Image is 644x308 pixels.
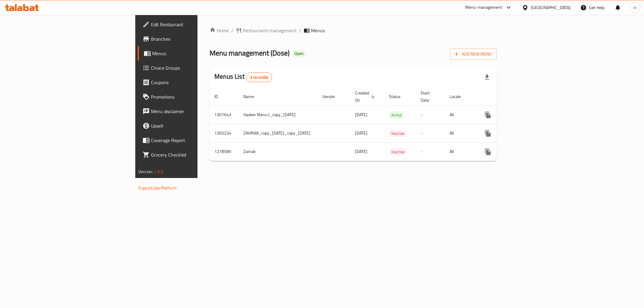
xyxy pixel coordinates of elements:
a: Choice Groups [138,61,243,75]
a: Coupons [138,75,243,90]
a: Promotions [138,90,243,104]
a: Upsell [138,119,243,133]
a: Coverage Report [138,133,243,148]
span: Version: [138,168,153,176]
button: more [481,144,495,159]
span: Name [243,93,262,100]
button: Change Status [495,126,510,141]
span: [DATE] [355,111,367,119]
span: Vendor [322,93,343,100]
div: Inactive [389,130,407,137]
a: Branches [138,32,243,46]
td: - [416,124,445,142]
span: Start Date [421,89,437,104]
button: more [481,126,495,141]
button: Add New Menu [450,49,497,60]
span: m [633,4,637,11]
span: Branches [151,35,238,43]
span: Menus [311,27,325,34]
div: Export file [480,70,494,84]
span: Grocery Checklist [151,151,238,158]
span: Menu disclaimer [151,108,238,115]
li: / [299,27,301,34]
td: All [445,124,476,142]
span: [DATE] [355,129,367,137]
span: Active [389,112,404,119]
h2: Menus List [214,72,272,82]
td: All [445,142,476,161]
span: Get support on: [138,178,166,186]
div: Open [292,50,306,57]
td: All [445,106,476,124]
div: Menu-management [465,4,502,11]
button: more [481,108,495,122]
span: Upsell [151,122,238,129]
a: Restaurants management [236,27,297,34]
span: Open [292,51,306,56]
span: Coupons [151,79,238,86]
span: 1.0.0 [154,168,163,176]
span: Promotions [151,93,238,100]
table: enhanced table [210,87,543,161]
span: Status [389,93,409,100]
span: Created On [355,89,377,104]
a: Menu disclaimer [138,104,243,119]
div: [GEOGRAPHIC_DATA] [531,4,571,11]
span: 3 record(s) [246,75,272,80]
div: Inactive [389,148,407,155]
span: Menus [152,50,238,57]
button: Change Status [495,144,510,159]
button: Change Status [495,108,510,122]
span: Inactive [389,130,407,137]
td: - [416,142,445,161]
a: Support.OpsPlatform [138,184,177,192]
a: Edit Restaurant [138,17,243,32]
span: Menu management ( Dose ) [210,46,290,60]
span: Add New Menu [455,50,492,58]
span: [DATE] [355,148,367,155]
span: ID [214,93,226,100]
span: Inactive [389,148,407,155]
span: Locale [450,93,469,100]
nav: breadcrumb [210,27,497,34]
span: Edit Restaurant [151,21,238,28]
span: Restaurants management [243,27,297,34]
td: - [416,106,445,124]
a: Menus [138,46,243,61]
a: Grocery Checklist [138,148,243,162]
td: Zainab [239,142,318,161]
span: Coverage Report [151,137,238,144]
td: ZAHRAA_copy_[DATE]_copy_[DATE] [239,124,318,142]
span: Choice Groups [151,64,238,71]
td: Hadeer Menu t_copy_[DATE] [239,106,318,124]
div: Total records count [246,72,272,82]
th: Actions [476,87,543,106]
